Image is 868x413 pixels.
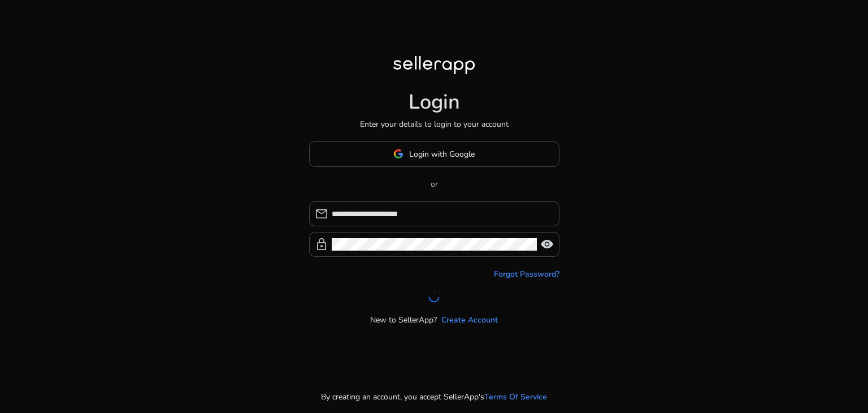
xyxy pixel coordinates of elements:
[309,141,559,167] button: Login with Google
[540,238,554,251] span: visibility
[494,268,559,280] a: Forgot Password?
[409,90,460,114] h1: Login
[370,314,437,326] p: New to SellerApp?
[409,148,475,160] span: Login with Google
[441,314,498,326] a: Create Account
[315,238,328,251] span: lock
[309,178,559,190] p: or
[393,149,403,159] img: google-logo.svg
[315,207,328,221] span: mail
[484,391,547,403] a: Terms Of Service
[360,118,509,130] p: Enter your details to login to your account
